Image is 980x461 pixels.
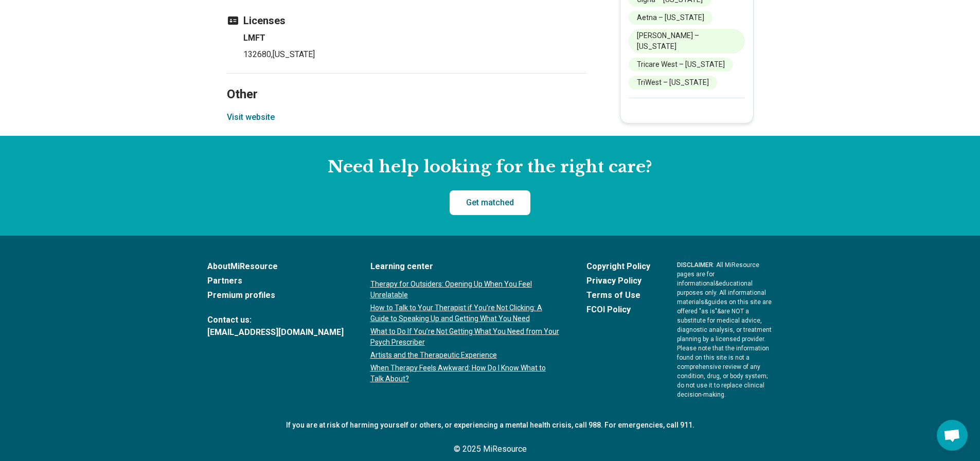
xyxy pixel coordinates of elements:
a: Privacy Policy [586,275,650,287]
p: 132680 [243,48,587,61]
span: DISCLAIMER [677,261,713,269]
a: [EMAIL_ADDRESS][DOMAIN_NAME] [207,326,344,339]
li: Tricare West – [US_STATE] [629,58,733,72]
a: Therapy for Outsiders: Opening Up When You Feel Unrelatable [370,279,560,300]
a: Get matched [450,190,530,215]
button: Visit website [227,111,275,123]
a: Copyright Policy [586,260,650,273]
h2: Other [227,61,587,103]
a: When Therapy Feels Awkward: How Do I Know What to Talk About? [370,363,560,384]
a: Artists and the Therapeutic Experience [370,350,560,361]
span: Contact us: [207,314,344,326]
h2: Need help looking for the right care? [8,156,972,178]
p: If you are at risk of harming yourself or others, or experiencing a mental health crisis, call 98... [207,420,773,431]
a: FCOI Policy [586,304,650,316]
h3: Licenses [227,13,587,28]
li: Aetna – [US_STATE] [629,11,712,25]
h4: LMFT [243,32,587,44]
p: : All MiResource pages are for informational & educational purposes only. All informational mater... [677,260,773,399]
li: TriWest – [US_STATE] [629,76,717,90]
a: Premium profiles [207,289,344,302]
a: Learning center [370,260,560,273]
a: Terms of Use [586,289,650,302]
span: , [US_STATE] [271,49,315,59]
a: AboutMiResource [207,260,344,273]
p: © 2025 MiResource [207,443,773,455]
a: What to Do If You’re Not Getting What You Need from Your Psych Prescriber [370,326,560,348]
a: Partners [207,275,344,287]
li: [PERSON_NAME] – [US_STATE] [629,29,745,54]
a: How to Talk to Your Therapist if You’re Not Clicking: A Guide to Speaking Up and Getting What You... [370,303,560,324]
div: Open chat [937,420,968,451]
